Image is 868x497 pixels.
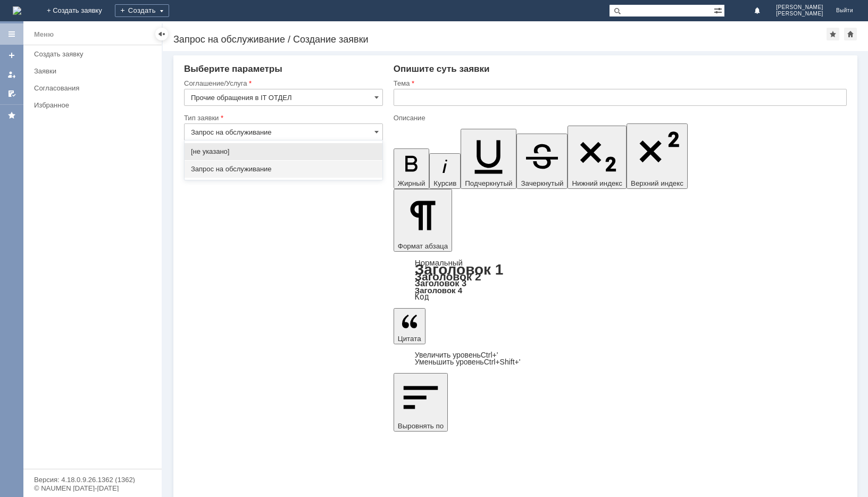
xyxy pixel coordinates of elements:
[572,179,622,187] span: Нижний индекс
[415,358,521,366] a: Decrease
[394,80,845,87] div: Тема
[30,63,160,79] a: Заявки
[34,67,155,75] div: Заявки
[13,6,21,15] a: Перейти на домашнюю страницу
[776,4,823,11] span: [PERSON_NAME]
[34,476,151,483] div: Версия: 4.18.0.9.26.1362 (1362)
[3,85,20,102] a: Мои согласования
[429,153,461,189] button: Курсив
[398,422,444,430] span: Выровнять по
[34,50,155,58] div: Создать заявку
[521,179,563,187] span: Зачеркнутый
[394,114,845,121] div: Описание
[627,123,688,189] button: Верхний индекс
[465,179,512,187] span: Подчеркнутый
[415,270,481,283] a: Заголовок 2
[516,134,567,189] button: Зачеркнутый
[394,352,847,366] div: Цитата
[34,28,54,41] div: Меню
[415,258,463,267] a: Нормальный
[34,101,144,109] div: Избранное
[398,335,421,343] span: Цитата
[481,351,498,359] span: Ctrl+'
[394,64,490,74] span: Опишите суть заявки
[394,373,448,432] button: Выровнять по
[394,189,452,252] button: Формат абзаца
[631,179,683,187] span: Верхний индекс
[827,28,839,40] div: Добавить в избранное
[776,11,823,17] span: [PERSON_NAME]
[191,165,376,173] span: Запрос на обслуживание
[155,28,168,40] div: Скрыть меню
[844,28,857,40] div: Сделать домашней страницей
[34,485,151,492] div: © NAUMEN [DATE]-[DATE]
[415,261,504,278] a: Заголовок 1
[184,80,381,87] div: Соглашение/Услуга
[415,278,466,288] a: Заголовок 3
[484,358,521,366] span: Ctrl+Shift+'
[415,292,429,302] a: Код
[714,5,724,15] span: Расширенный поиск
[34,84,155,92] div: Согласования
[461,129,516,189] button: Подчеркнутый
[433,179,456,187] span: Курсив
[173,34,827,45] div: Запрос на обслуживание / Создание заявки
[184,64,282,74] span: Выберите параметры
[30,80,160,96] a: Согласования
[394,308,425,344] button: Цитата
[30,46,160,62] a: Создать заявку
[13,6,21,15] img: logo
[415,351,498,359] a: Increase
[3,66,20,83] a: Мои заявки
[115,4,169,17] div: Создать
[394,259,847,301] div: Формат абзаца
[191,147,376,156] span: [не указано]
[398,242,448,250] span: Формат абзаца
[567,126,627,189] button: Нижний индекс
[394,148,430,189] button: Жирный
[398,179,425,187] span: Жирный
[415,286,462,295] a: Заголовок 4
[3,47,20,64] a: Создать заявку
[184,114,381,121] div: Тип заявки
